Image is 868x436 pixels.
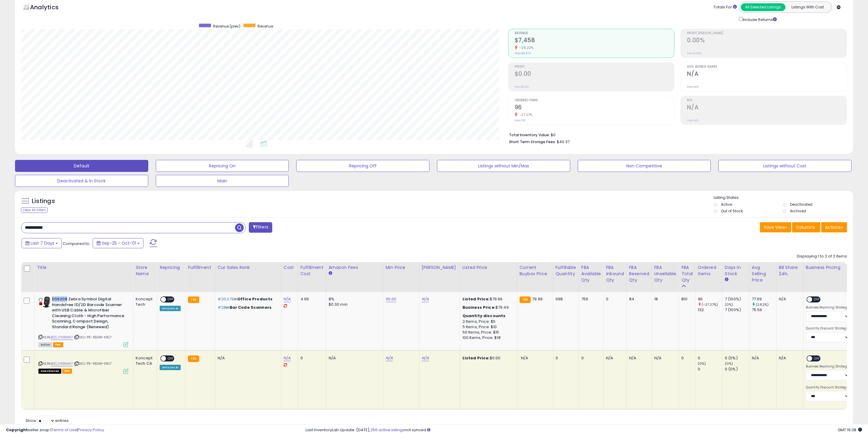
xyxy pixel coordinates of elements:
button: Repricing Off [296,160,429,172]
a: N/A [422,355,429,361]
div: 100 Items, Price: $18 [463,335,512,340]
span: FBA [53,342,63,347]
span: Revenue (prev) [213,24,240,29]
span: Ordered Items [515,99,674,102]
button: Listings without Min/Max [437,160,570,172]
a: N/A [284,296,291,302]
small: (0%) [725,361,733,366]
h2: N/A [687,104,847,112]
div: 0 [556,355,574,361]
div: $79.99 [463,296,512,302]
span: 2025-10-9 19:38 GMT [838,427,862,433]
small: -25.22% [517,46,534,50]
label: Active [721,202,732,207]
small: FBA [520,296,531,303]
div: N/A [779,296,799,302]
div: seller snap | | [6,427,104,433]
span: | SKU: P5-X5GW-KRL7 [74,361,112,366]
div: ASIN: [38,355,128,373]
div: Fulfillment Cost [300,264,324,277]
span: N/A [521,355,528,361]
div: Amazon Fees [329,264,381,271]
span: Show: entries [26,418,69,423]
div: Listed Price [463,264,514,271]
div: 2 Items, Price: $5 [463,319,512,324]
button: Actions [821,222,847,232]
div: 132 [698,307,722,313]
div: Include Returns [734,16,784,23]
div: 7 (100%) [725,307,749,313]
span: Bar Code Scanners [230,305,272,310]
b: Business Price: [463,305,496,310]
span: All listings currently available for purchase on Amazon [38,342,52,347]
div: N/A [752,355,772,361]
div: Totals For [713,4,737,10]
span: All listings that are unavailable for purchase on Amazon for any reason other than out-of-stock [38,369,61,374]
span: Revenue [258,24,273,29]
span: Columns [796,224,815,230]
b: DS9208 Zebra Symbol Digital Handsfree 1D/2D Barcode Scanner with USB Cable & Microfiber Cleaning ... [52,296,125,331]
a: Privacy Policy [78,427,104,433]
div: 75.56 [752,307,776,313]
div: Amazon AI [160,365,181,370]
span: OFF [812,356,822,361]
div: 4.99 [300,296,321,302]
span: Revenue [515,32,674,35]
a: 110.00 [386,296,396,302]
div: Fulfillable Quantity [556,264,576,277]
div: Clear All Filters [21,207,48,213]
div: N/A [654,355,674,361]
div: 96 [698,296,722,302]
small: Prev: N/A [687,85,699,89]
small: -27.27% [517,113,532,117]
div: FBA Unsellable Qty [654,264,677,283]
a: N/A [284,355,291,361]
span: ROI [687,99,847,102]
h5: Analytics [30,3,70,13]
button: Sep-25 - Oct-01 [93,238,143,248]
small: (0%) [698,361,706,366]
button: Columns [792,222,820,232]
div: Koncept Tech [136,296,152,307]
small: Prev: 132 [515,119,526,122]
label: Out of Stock [721,208,743,214]
h2: 96 [515,104,674,112]
small: (-27.27%) [702,302,718,307]
small: (0%) [725,302,733,307]
label: Quantity Discount Strategy: [806,326,849,331]
span: Profit [PERSON_NAME] [687,32,847,35]
small: FBA [188,296,199,303]
div: Last InventoryLab Update: [DATE], not synced. [306,427,862,433]
div: 0 [681,355,691,361]
button: Save View [760,222,791,232]
div: Days In Stock [725,264,747,277]
a: B0CJYK8MN7 [51,335,73,340]
button: Repricing On [156,160,289,172]
div: 0 [606,296,622,302]
div: [PERSON_NAME] [422,264,457,271]
div: ASIN: [38,296,128,346]
div: 5 Items, Price: $10 [463,324,512,330]
div: 756 [581,296,599,302]
div: FBA Total Qty [681,264,693,283]
label: Archived [790,208,806,214]
span: #28 [218,305,226,310]
small: Prev: $0.00 [515,85,529,89]
span: Sep-25 - Oct-01 [102,240,136,246]
b: Listed Price: [463,296,490,302]
div: Business Pricing [806,264,867,271]
div: N/A [329,355,378,361]
span: 79.99 [532,296,543,302]
span: OFF [812,297,822,302]
div: Koncept Tech CA [136,355,152,366]
div: $0.00 [463,355,512,361]
button: Non Competitive [578,160,711,172]
div: $0.30 min [329,302,378,307]
div: $79.49 [463,305,512,310]
div: 18 [654,296,674,302]
button: Filters [249,222,272,233]
small: Days In Stock. [725,277,728,282]
div: : [463,313,512,319]
div: 0 [581,355,599,361]
small: (2.82%) [756,302,769,307]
